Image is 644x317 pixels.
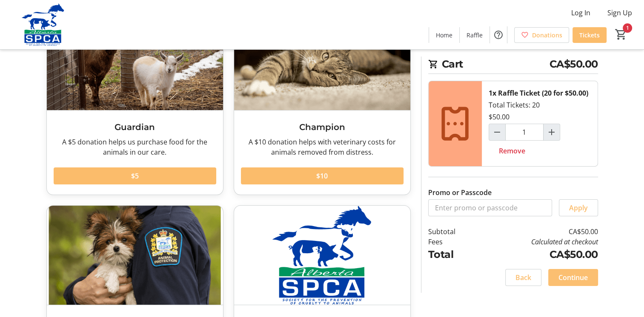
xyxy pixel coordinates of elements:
a: Raffle [460,27,489,43]
span: Back [515,272,531,283]
span: Continue [558,272,588,283]
button: Apply [559,199,598,216]
td: CA$50.00 [477,226,598,237]
div: 1x Raffle Ticket (20 for $50.00) [489,88,588,98]
button: Cart [613,27,629,42]
button: Help [490,26,507,43]
td: Subtotal [428,226,478,237]
h3: Guardian [54,121,216,133]
button: Back [505,269,541,286]
img: Alberta SPCA's Logo [5,3,81,46]
button: $10 [241,167,404,184]
img: Donate Another Amount [234,206,410,305]
td: Calculated at checkout [477,237,598,247]
div: A $5 donation helps us purchase food for the animals in our care. [54,137,216,157]
input: Raffle Ticket (20 for $50.00) Quantity [505,124,544,141]
a: Donations [514,27,569,43]
label: Promo or Passcode [428,187,492,198]
span: Tickets [579,31,600,40]
div: $50.00 [489,112,509,122]
span: Donations [532,31,562,40]
button: Increment by one [544,124,560,140]
span: Log In [571,8,590,18]
span: $5 [131,171,139,181]
input: Enter promo or passcode [428,199,552,216]
button: Sign Up [601,6,639,20]
span: Apply [569,203,588,213]
h2: Cart [428,57,598,74]
button: Remove [489,142,535,159]
span: $10 [316,171,328,181]
span: Remove [499,146,525,156]
span: Home [436,31,452,40]
div: Total Tickets: 20 [482,81,598,166]
td: Fees [428,237,478,247]
button: Log In [564,6,597,20]
button: $5 [54,167,216,184]
a: Home [429,27,459,43]
img: Champion [234,11,410,110]
img: Animal Hero [47,206,223,305]
div: A $10 donation helps with veterinary costs for animals removed from distress. [241,137,404,157]
a: Tickets [572,27,607,43]
img: Guardian [47,11,223,110]
button: Decrement by one [489,124,505,140]
button: Continue [548,269,598,286]
h3: Champion [241,121,404,133]
span: CA$50.00 [550,57,598,72]
td: CA$50.00 [477,247,598,262]
span: Raffle [467,31,483,40]
span: Sign Up [607,8,632,18]
td: Total [428,247,478,262]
